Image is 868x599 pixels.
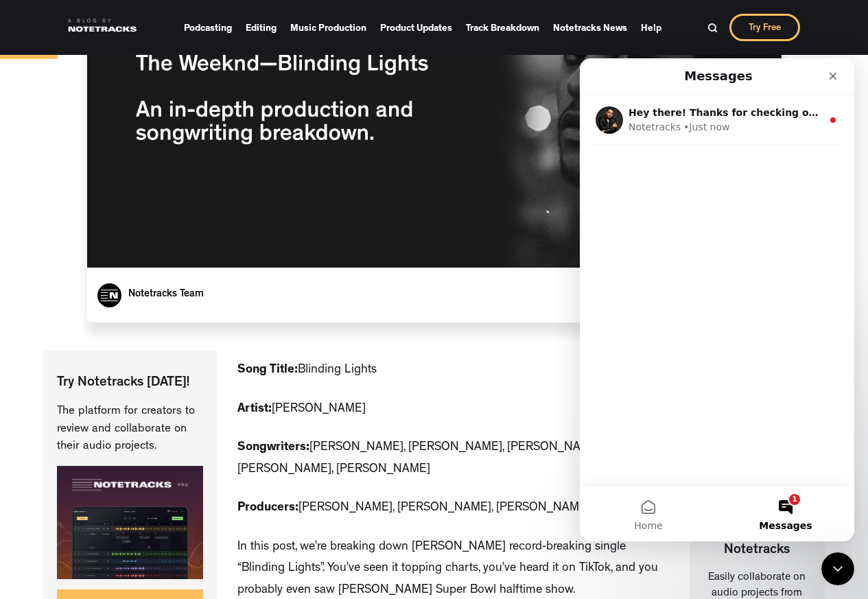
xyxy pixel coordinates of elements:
a: Product Updates [380,18,452,38]
a: Notetracks News [553,18,627,38]
a: Podcasting [184,18,232,38]
div: • Just now [104,62,150,76]
iframe: Intercom live chat [821,552,854,585]
a: Try Free [729,14,800,41]
div: Notetracks [49,62,101,76]
p: [PERSON_NAME], [PERSON_NAME], [PERSON_NAME], [PERSON_NAME], [PERSON_NAME] [237,438,668,481]
a: Help [641,18,661,38]
strong: Song Title: [237,364,298,377]
a: Music Production [290,18,366,38]
p: [PERSON_NAME] [237,399,366,421]
span: Home [54,462,82,472]
p: The platform for creators to review and collaborate on their audio projects. [57,403,203,456]
strong: Producers: [237,502,298,515]
a: Notetracks Team [128,290,204,300]
iframe: Intercom live chat [580,58,854,541]
a: Editing [246,18,277,38]
p: [PERSON_NAME], [PERSON_NAME], [PERSON_NAME] [237,498,590,520]
p: Try Notetracks [DATE]! [57,374,203,392]
p: ‍ Blinding Lights [237,360,377,382]
button: Messages [137,428,274,483]
span: Hey there! Thanks for checking out the Notetracks blog. Are you using Notetracks to manage audio ... [49,49,683,60]
strong: Artist: [237,403,272,416]
span: Messages [179,462,232,472]
img: Search Bar [707,23,718,33]
a: Track Breakdown [466,18,539,38]
strong: Songwriters: [237,442,309,454]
